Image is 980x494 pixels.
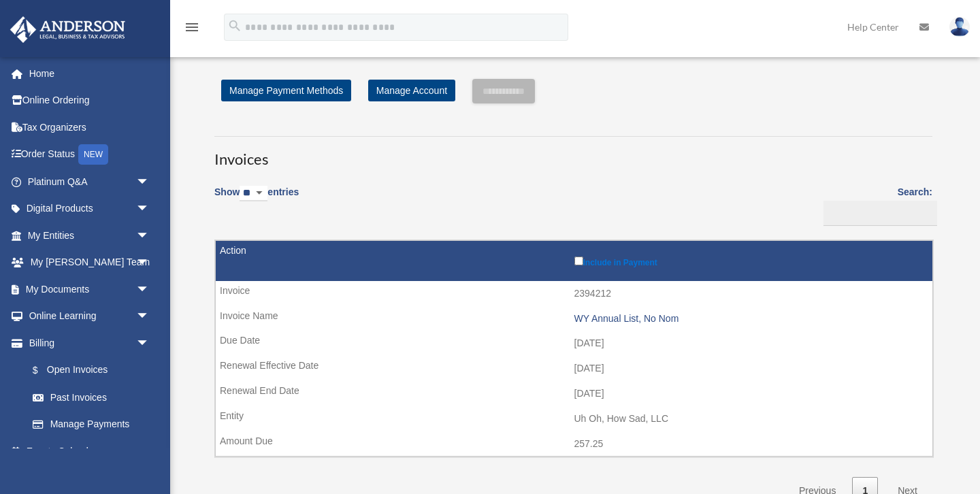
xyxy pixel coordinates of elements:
[819,184,932,226] label: Search:
[10,60,170,87] a: Home
[10,114,170,141] a: Tax Organizers
[19,411,163,438] a: Manage Payments
[10,168,170,195] a: Platinum Q&Aarrow_drop_down
[10,276,170,303] a: My Documentsarrow_drop_down
[6,16,129,43] img: Anderson Advisors Platinum Portal
[184,19,200,35] i: menu
[136,276,163,303] span: arrow_drop_down
[10,303,170,330] a: Online Learningarrow_drop_down
[78,144,108,165] div: NEW
[216,281,932,307] td: 2394212
[949,17,970,37] img: User Pic
[214,136,932,170] h3: Invoices
[184,24,200,35] a: menu
[136,195,163,223] span: arrow_drop_down
[136,329,163,357] span: arrow_drop_down
[216,356,932,382] td: [DATE]
[240,186,267,201] select: Showentries
[136,249,163,277] span: arrow_drop_down
[136,222,163,250] span: arrow_drop_down
[19,357,157,384] a: $Open Invoices
[136,168,163,196] span: arrow_drop_down
[19,384,163,411] a: Past Invoices
[216,331,932,357] td: [DATE]
[216,381,932,407] td: [DATE]
[10,329,163,357] a: Billingarrow_drop_down
[10,222,170,249] a: My Entitiesarrow_drop_down
[227,18,242,33] i: search
[10,195,170,223] a: Digital Productsarrow_drop_down
[574,257,583,265] input: Include in Payment
[136,303,163,331] span: arrow_drop_down
[10,438,170,465] a: Events Calendar
[216,431,932,457] td: 257.25
[10,249,170,276] a: My [PERSON_NAME] Teamarrow_drop_down
[216,406,932,432] td: Uh Oh, How Sad, LLC
[574,313,926,325] div: WY Annual List, No Nom
[221,80,351,101] a: Manage Payment Methods
[574,254,926,267] label: Include in Payment
[368,80,455,101] a: Manage Account
[10,141,170,169] a: Order StatusNEW
[40,362,47,379] span: $
[823,201,937,227] input: Search:
[10,87,170,114] a: Online Ordering
[214,184,299,215] label: Show entries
